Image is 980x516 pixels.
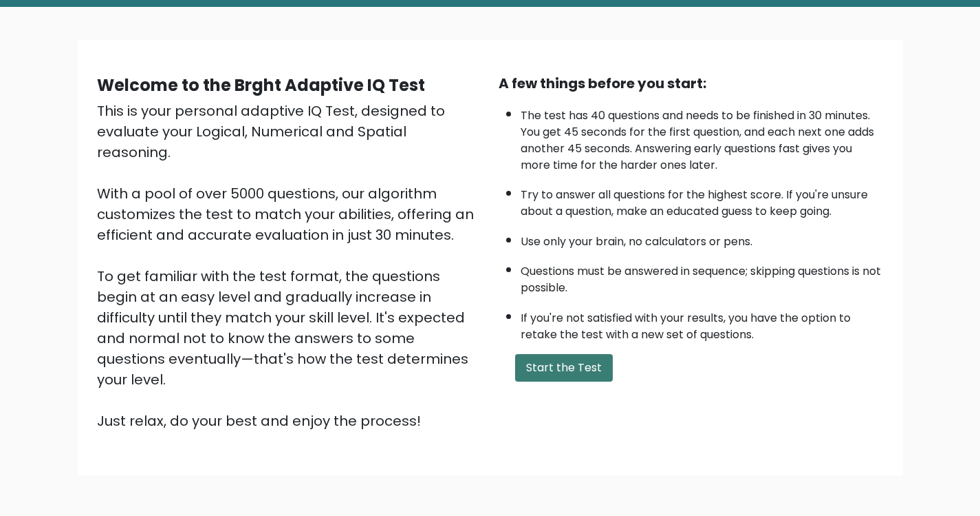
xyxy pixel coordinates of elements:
[521,101,884,174] li: The test has 40 questions and needs to be finished in 30 minutes. You get 45 seconds for the firs...
[521,180,884,220] li: Try to answer all questions for the highest score. If you're unsure about a question, make an edu...
[521,227,884,250] li: Use only your brain, no calculators or pens.
[97,101,482,431] div: This is your personal adaptive IQ Test, designed to evaluate your Logical, Numerical and Spatial ...
[97,74,425,96] b: Welcome to the Brght Adaptive IQ Test
[499,73,884,94] div: A few things before you start:
[521,256,884,296] li: Questions must be answered in sequence; skipping questions is not possible.
[515,354,613,382] button: Start the Test
[521,303,884,343] li: If you're not satisfied with your results, you have the option to retake the test with a new set ...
